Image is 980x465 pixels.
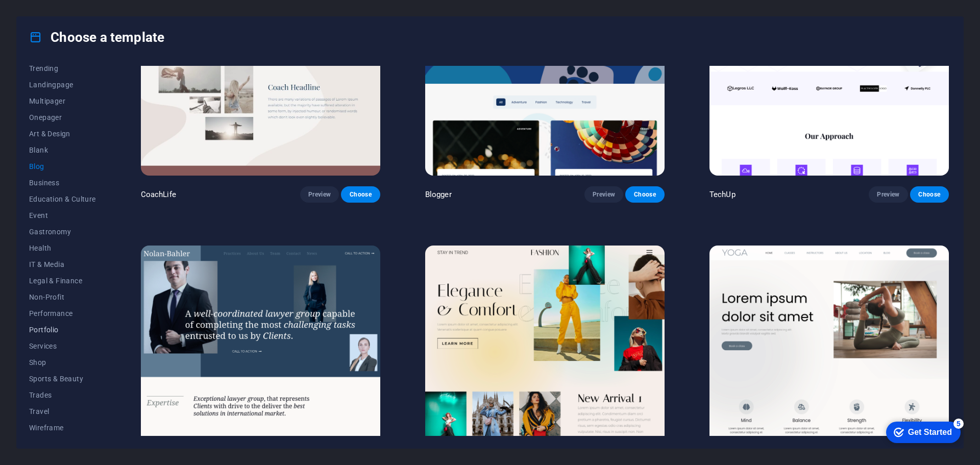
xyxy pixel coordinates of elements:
span: Multipager [29,97,96,105]
button: Trades [29,387,96,403]
button: Art & Design [29,126,96,142]
button: Performance [29,305,96,322]
button: Legal & Finance [29,273,96,289]
div: Get Started [30,11,74,20]
span: Choose [918,190,941,199]
span: Art & Design [29,130,96,138]
button: Landingpage [29,77,96,93]
button: Blog [29,158,96,175]
span: Services [29,342,96,350]
span: Trending [29,64,96,72]
button: Travel [29,403,96,420]
span: Business [29,179,96,187]
span: Portfolio [29,326,96,334]
button: Blank [29,142,96,158]
button: Choose [625,186,664,203]
button: Trending [29,60,96,77]
button: Wireframe [29,420,96,436]
span: Preview [593,190,615,199]
span: Choose [633,190,656,199]
button: Sports & Beauty [29,371,96,387]
span: Performance [29,309,96,317]
button: Portfolio [29,322,96,338]
button: Choose [341,186,380,203]
button: Health [29,240,96,256]
span: Non-Profit [29,293,96,301]
span: Preview [308,190,331,199]
span: Education & Culture [29,195,96,203]
span: Trades [29,391,96,399]
h4: Choose a template [29,29,164,45]
button: Education & Culture [29,191,96,207]
span: Sports & Beauty [29,375,96,383]
span: Travel [29,407,96,415]
button: Preview [300,186,339,203]
span: Choose [349,190,372,199]
span: Onepager [29,113,96,121]
button: Multipager [29,93,96,109]
span: Preview [877,190,899,199]
span: Legal & Finance [29,277,96,285]
span: Gastronomy [29,228,96,236]
button: Non-Profit [29,289,96,305]
span: Event [29,211,96,219]
button: Preview [869,186,908,203]
p: Blogger [425,189,452,200]
button: Services [29,338,96,354]
span: Wireframe [29,424,96,432]
span: Landingpage [29,81,96,89]
span: IT & Media [29,260,96,268]
button: Gastronomy [29,224,96,240]
button: Preview [584,186,623,203]
button: Shop [29,354,96,371]
div: 5 [76,2,86,12]
span: Shop [29,358,96,366]
span: Blank [29,146,96,154]
p: CoachLife [141,189,176,200]
span: Health [29,244,96,252]
div: Get Started 5 items remaining, 0% complete [8,5,83,27]
button: Business [29,175,96,191]
button: Event [29,207,96,224]
button: Choose [910,186,949,203]
span: Blog [29,162,96,170]
p: TechUp [709,189,736,200]
button: IT & Media [29,256,96,273]
button: Onepager [29,109,96,126]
